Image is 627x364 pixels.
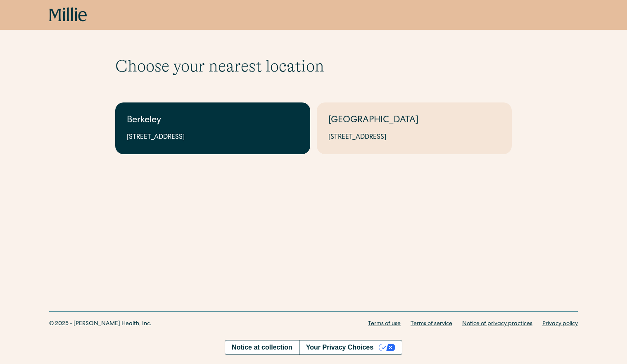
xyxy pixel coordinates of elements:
a: Privacy policy [542,320,578,328]
div: © 2025 - [PERSON_NAME] Health, Inc. [49,320,152,328]
a: [GEOGRAPHIC_DATA][STREET_ADDRESS] [317,102,512,154]
div: [STREET_ADDRESS] [127,133,299,143]
a: Berkeley[STREET_ADDRESS] [115,102,310,154]
a: Terms of service [411,320,452,328]
a: Terms of use [368,320,401,328]
div: [STREET_ADDRESS] [328,133,500,143]
a: Notice at collection [225,340,299,354]
a: Notice of privacy practices [462,320,532,328]
div: [GEOGRAPHIC_DATA] [328,114,500,128]
div: Berkeley [127,114,299,128]
button: Your Privacy Choices [299,340,402,354]
h1: Choose your nearest location [115,56,512,76]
